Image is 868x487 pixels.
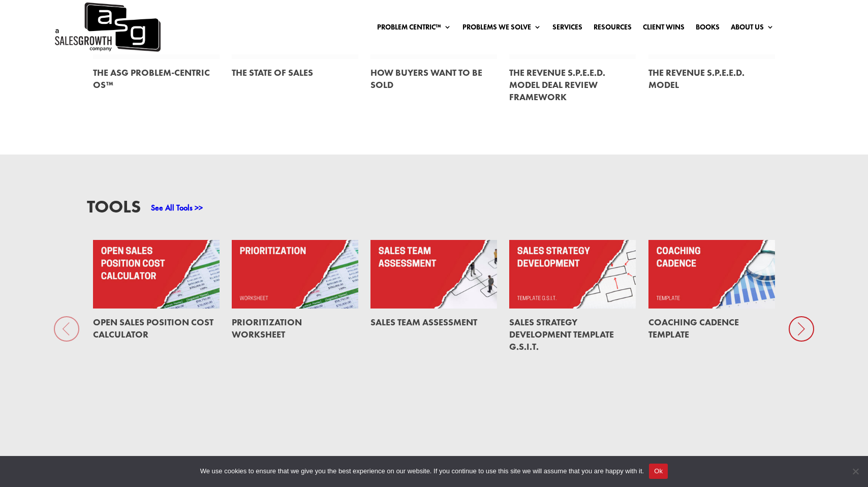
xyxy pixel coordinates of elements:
[643,23,685,35] a: Client Wins
[377,23,451,35] a: Problem Centric™
[370,316,477,328] a: Sales Team Assessment
[151,202,203,213] a: See All Tools >>
[850,466,860,476] span: No
[594,23,632,35] a: Resources
[731,23,774,35] a: About Us
[462,23,541,35] a: Problems We Solve
[232,316,302,340] a: Prioritization Worksheet
[509,316,614,352] a: Sales Strategy Development Template G.S.I.T.
[200,466,644,476] span: We use cookies to ensure that we give you the best experience on our website. If you continue to ...
[87,198,141,221] h3: Tools
[93,316,213,340] a: Open Sales Position Cost Calculator
[649,464,668,479] button: Ok
[552,23,582,35] a: Services
[648,316,739,340] a: Coaching Cadence Template
[696,23,720,35] a: Books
